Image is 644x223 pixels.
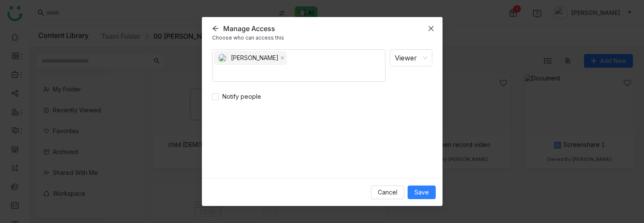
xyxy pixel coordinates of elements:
[218,54,227,62] img: 684fd8469a55a50394c15cc7
[395,50,427,66] nz-select-item: Viewer
[212,33,432,43] div: Choose who can access this
[408,186,436,199] button: Save
[371,186,404,199] button: Cancel
[219,92,264,101] span: Notify people
[420,17,443,40] button: Close
[214,51,287,65] nz-select-item: aavi aavi
[231,51,279,64] div: [PERSON_NAME]
[414,188,429,197] span: Save
[223,24,275,33] div: Manage Access
[378,188,397,197] span: Cancel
